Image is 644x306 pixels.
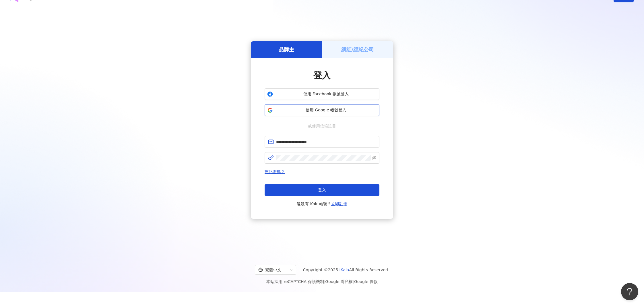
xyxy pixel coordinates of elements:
[621,283,638,300] iframe: Help Scout Beacon - Open
[331,202,347,206] a: 立即註冊
[353,279,354,284] span: |
[265,88,379,100] button: 使用 Facebook 帳號登入
[265,184,379,196] button: 登入
[258,265,288,274] div: 繁體中文
[325,279,353,284] a: Google 隱私權
[303,266,389,273] span: Copyright © 2025 All Rights Reserved.
[279,46,294,53] h5: 品牌主
[341,46,374,53] h5: 網紅/經紀公司
[265,104,379,116] button: 使用 Google 帳號登入
[354,279,378,284] a: Google 條款
[266,278,377,285] span: 本站採用 reCAPTCHA 保護機制
[324,279,325,284] span: |
[313,70,331,80] span: 登入
[318,188,326,192] span: 登入
[372,156,376,160] span: eye-invisible
[265,169,285,174] a: 忘記密碼？
[297,200,347,207] span: 還沒有 Kolr 帳號？
[275,91,377,97] span: 使用 Facebook 帳號登入
[275,107,377,113] span: 使用 Google 帳號登入
[340,268,349,272] a: iKala
[304,123,340,129] span: 或使用信箱註冊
